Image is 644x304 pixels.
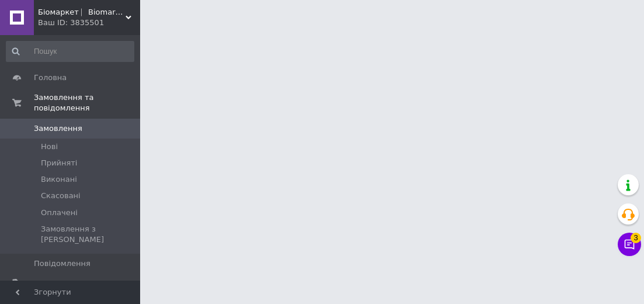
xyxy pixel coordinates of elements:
span: Прийняті [41,158,77,168]
input: Пошук [6,41,134,62]
span: 3 [631,233,641,243]
span: Замовлення [34,123,82,134]
span: Замовлення з [PERSON_NAME] [41,224,133,245]
span: Головна [34,72,67,83]
span: Оплачені [41,208,78,218]
span: Скасовані [41,191,81,201]
span: Замовлення та повідомлення [34,92,140,113]
span: Товари та послуги [34,278,108,289]
div: Ваш ID: 3835501 [38,18,140,28]
span: Біомаркет ⎸Biomarket [38,7,126,18]
span: Нові [41,141,58,152]
span: Повідомлення [34,258,90,269]
span: Виконані [41,174,77,185]
button: Чат з покупцем3 [618,233,641,256]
